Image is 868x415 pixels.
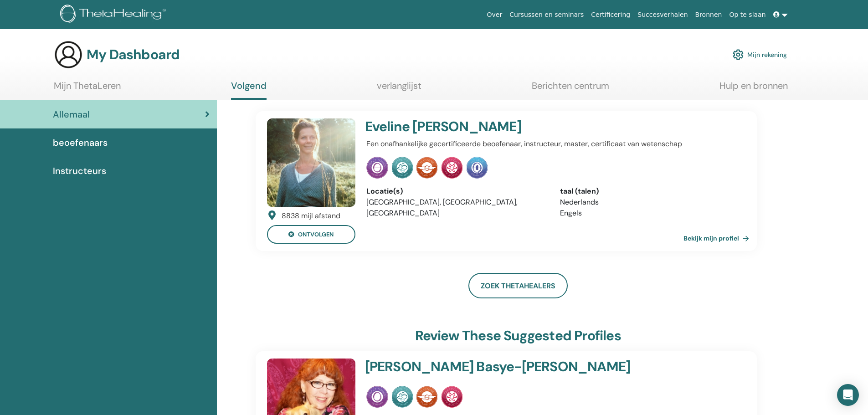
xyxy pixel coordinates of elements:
a: Zoek ThetaHealers [468,273,568,298]
a: Bekijk mijn profiel [683,229,753,247]
h4: [PERSON_NAME] Basye-[PERSON_NAME] [365,359,677,375]
a: Cursussen en seminars [506,6,587,23]
span: Allemaal [53,108,90,121]
a: Over [483,6,506,23]
button: ontvolgen [267,225,355,244]
li: Engels [560,208,740,219]
h3: My Dashboard [87,46,180,63]
a: Certificering [587,6,634,23]
a: verlanglijst [377,80,421,98]
p: Een onafhankelijke gecertificeerde beoefenaar, instructeur, master, certificaat van wetenschap [366,138,740,149]
a: Succesverhalen [634,6,691,23]
div: taal (talen) [560,186,740,197]
li: Nederlands [560,197,740,208]
li: [GEOGRAPHIC_DATA], [GEOGRAPHIC_DATA], [GEOGRAPHIC_DATA] [366,197,546,219]
a: Bronnen [692,6,726,23]
a: Op te slaan [725,6,769,23]
a: Mijn ThetaLeren [54,80,121,98]
img: default.jpg [267,118,355,207]
span: beoefenaars [53,136,108,149]
div: Locatie(s) [366,186,546,197]
a: Volgend [231,80,267,100]
a: Hulp en bronnen [719,80,788,98]
a: Mijn rekening [733,45,787,65]
div: 8838 mijl afstand [282,210,340,221]
a: Berichten centrum [532,80,609,98]
h3: Review these suggested profiles [415,328,621,344]
span: Instructeurs [53,164,106,178]
img: logo.png [60,5,169,25]
h4: Eveline [PERSON_NAME] [365,118,677,135]
img: cog.svg [733,47,744,62]
img: generic-user-icon.jpg [54,40,83,69]
div: Open Intercom Messenger [837,384,859,406]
